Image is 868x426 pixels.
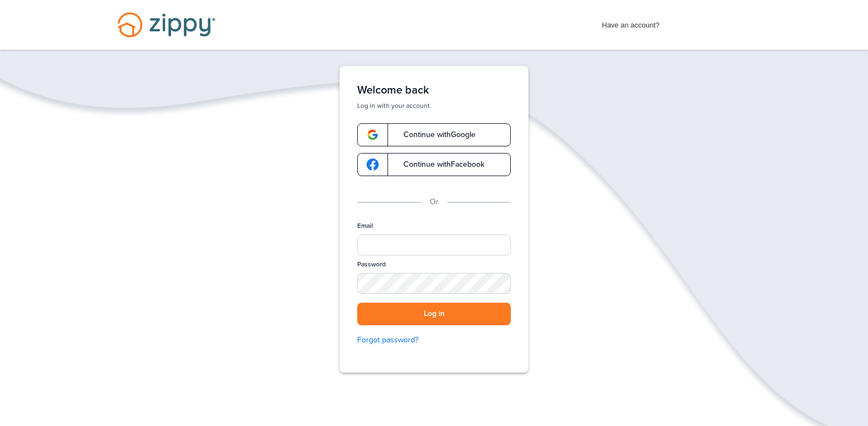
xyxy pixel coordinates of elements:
span: Have an account? [602,14,660,31]
a: Forgot password? [357,334,511,346]
h1: Welcome back [357,84,511,97]
a: google-logoContinue withFacebook [357,153,511,176]
input: Password [357,273,511,294]
label: Email [357,221,373,231]
button: Log in [357,303,511,325]
img: google-logo [367,129,379,141]
label: Password [357,260,386,269]
p: Or [430,196,439,208]
p: Log in with your account. [357,101,511,110]
span: Continue with Google [392,131,476,139]
a: google-logoContinue withGoogle [357,123,511,146]
img: google-logo [367,159,379,171]
span: Continue with Facebook [392,161,484,168]
input: Email [357,234,511,255]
